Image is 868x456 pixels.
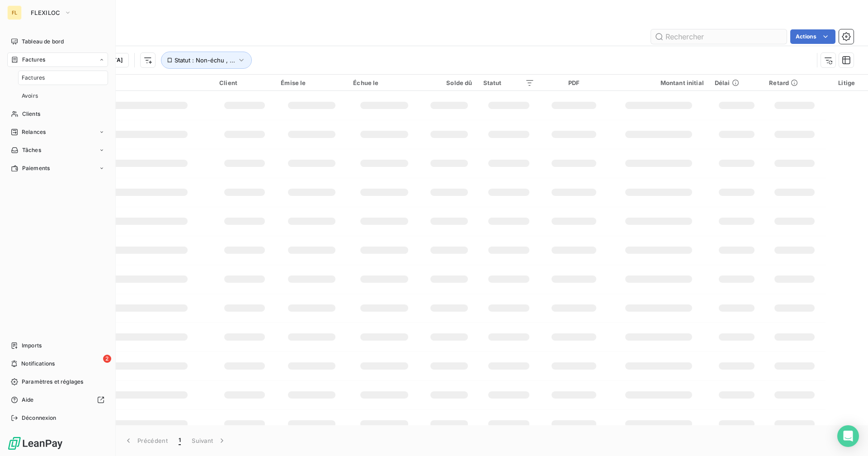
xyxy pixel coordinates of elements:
[22,164,50,172] span: Paiements
[651,29,787,44] input: Rechercher
[103,355,111,363] span: 2
[353,79,415,86] div: Échue le
[22,128,46,136] span: Relances
[21,360,55,368] span: Notifications
[22,110,40,118] span: Clients
[179,436,181,445] span: 1
[22,342,42,350] span: Imports
[715,79,758,86] div: Délai
[219,79,270,86] div: Client
[173,431,186,450] button: 1
[31,9,61,16] span: FLEXILOC
[161,52,252,69] button: Statut : Non-échu , ...
[186,431,232,450] button: Suivant
[483,79,535,86] div: Statut
[769,79,820,86] div: Retard
[7,393,108,407] a: Aide
[22,378,83,386] span: Paramètres et réglages
[118,431,173,450] button: Précédent
[22,56,45,64] span: Factures
[613,79,704,86] div: Montant initial
[22,38,64,46] span: Tableau de bord
[22,396,34,404] span: Aide
[7,5,22,20] div: FL
[175,57,235,64] span: Statut : Non-échu , ...
[22,414,57,422] span: Déconnexion
[545,79,603,86] div: PDF
[790,29,835,44] button: Actions
[22,146,41,154] span: Tâches
[837,425,859,447] div: Open Intercom Messenger
[7,436,63,451] img: Logo LeanPay
[281,79,342,86] div: Émise le
[426,79,472,86] div: Solde dû
[22,92,38,100] span: Avoirs
[22,74,45,82] span: Factures
[831,79,863,86] div: Litige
